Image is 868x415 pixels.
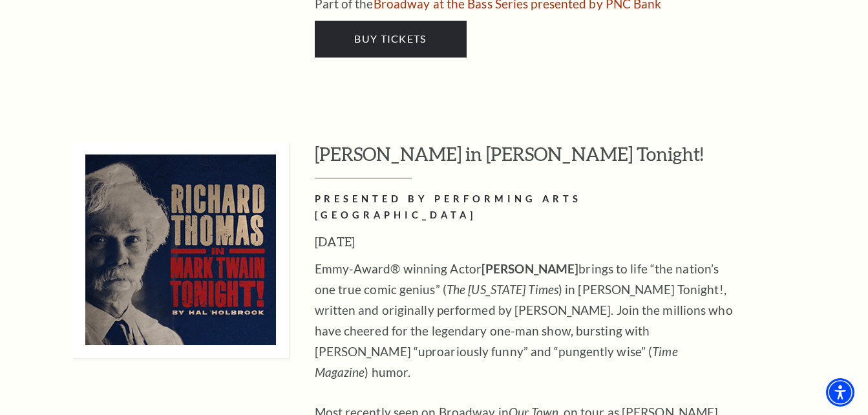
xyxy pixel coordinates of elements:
[315,231,735,252] h3: [DATE]
[315,142,835,178] h3: [PERSON_NAME] in [PERSON_NAME] Tonight!
[315,259,735,383] p: Emmy-Award® winning Actor brings to life “the nation’s one true comic genius” ( ) in [PERSON_NAME...
[315,21,467,57] a: Buy Tickets
[826,378,854,407] div: Accessibility Menu
[354,32,426,45] span: Buy Tickets
[447,282,558,297] em: The [US_STATE] Times
[315,191,735,224] h2: PRESENTED BY PERFORMING ARTS [GEOGRAPHIC_DATA]
[72,142,289,358] img: Richard Thomas in Mark Twain Tonight!
[482,261,578,276] strong: [PERSON_NAME]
